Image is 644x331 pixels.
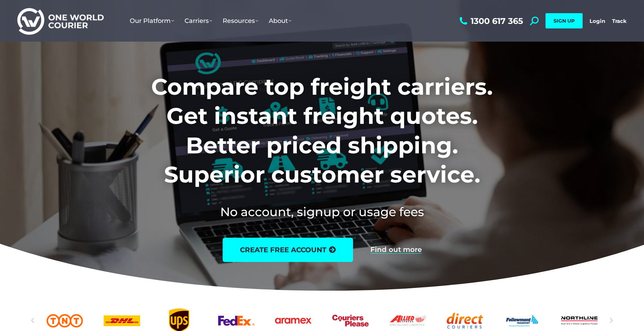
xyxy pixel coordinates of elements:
a: Our Platform [124,10,179,32]
h1: Compare top freight carriers. Get instant freight quotes. Better priced shipping. Superior custom... [105,72,539,189]
a: Track [612,18,627,24]
a: Find out more [370,246,422,254]
a: create free account [223,238,353,262]
span: SIGN UP [553,18,575,24]
a: Login [590,18,605,24]
h2: No account, signup or usage fees [105,203,539,220]
span: About [269,17,291,25]
a: Resources [217,10,264,32]
a: 1300 617 365 [458,17,523,25]
a: About [264,10,297,32]
span: Resources [223,17,258,25]
a: Carriers [179,10,217,32]
span: Our Platform [130,17,174,25]
span: Carriers [184,17,212,25]
a: SIGN UP [546,13,583,28]
img: One World Courier [17,7,104,35]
